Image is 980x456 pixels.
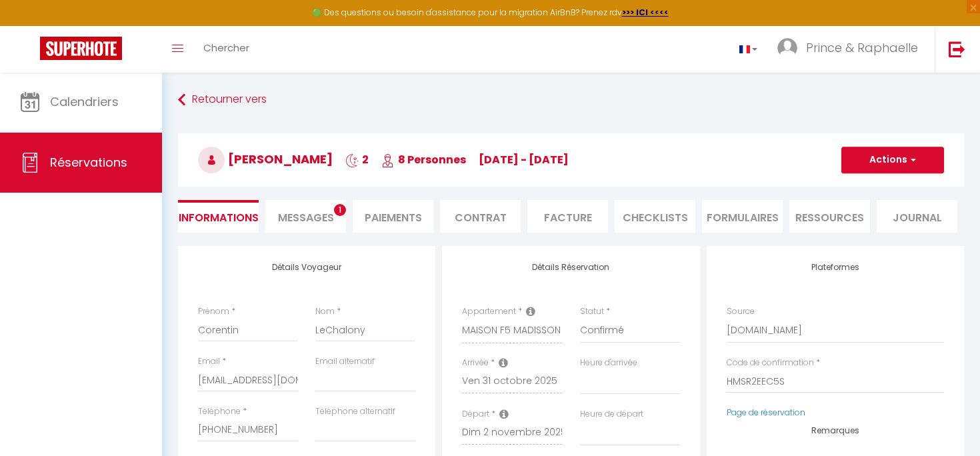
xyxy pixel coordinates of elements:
label: Prénom [198,305,229,318]
li: Journal [877,200,957,233]
span: [DATE] - [DATE] [479,152,569,167]
span: Messages [278,210,334,225]
span: Prince & Raphaelle [806,39,918,56]
label: Code de confirmation [727,357,814,369]
li: Paiements [353,200,433,233]
label: Téléphone [198,405,241,418]
span: Réservations [50,154,127,171]
label: Appartement [462,305,516,318]
a: >>> ICI <<<< [622,7,669,18]
label: Téléphone alternatif [315,405,395,418]
h4: Détails Voyageur [198,263,415,272]
span: Calendriers [50,93,119,110]
label: Heure d'arrivée [580,357,637,369]
img: Super Booking [40,37,122,60]
h4: Détails Réservation [462,263,679,272]
span: 8 Personnes [381,152,466,167]
label: Email alternatif [315,355,375,368]
li: Facture [527,200,608,233]
li: Contrat [440,200,521,233]
label: Heure de départ [580,408,643,421]
img: ... [777,38,797,58]
a: Page de réservation [727,407,805,418]
li: FORMULAIRES [702,200,783,233]
li: CHECKLISTS [615,200,695,233]
h4: Plateformes [727,263,944,272]
span: [PERSON_NAME] [198,151,333,167]
label: Départ [462,408,489,421]
li: Ressources [789,200,870,233]
span: 2 [345,152,369,167]
a: ... Prince & Raphaelle [767,26,935,73]
label: Statut [580,305,604,318]
a: Chercher [193,26,259,73]
button: Actions [841,147,944,173]
img: logout [949,41,965,57]
h4: Remarques [727,426,944,435]
label: Nom [315,305,335,318]
li: Informations [178,200,259,233]
label: Source [727,305,755,318]
span: 1 [334,204,346,216]
a: Retourner vers [178,88,964,112]
label: Arrivée [462,357,489,369]
span: Chercher [203,41,249,55]
label: Email [198,355,220,368]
